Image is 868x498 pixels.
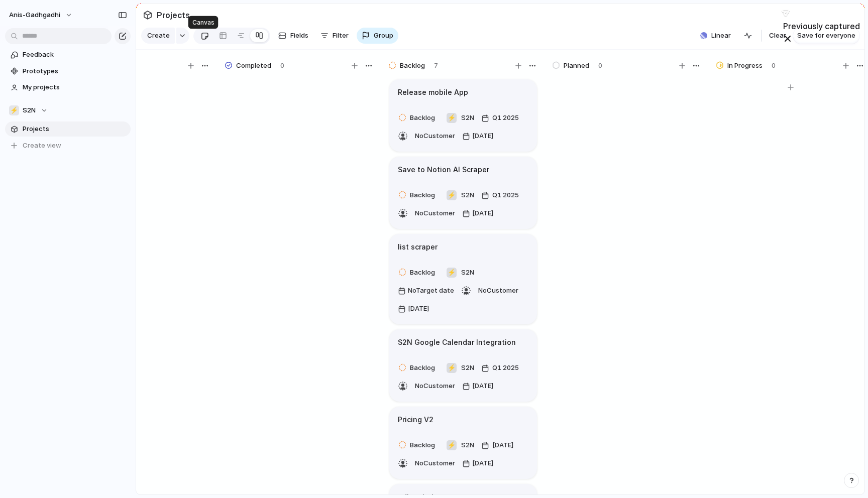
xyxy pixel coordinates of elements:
span: Backlog [410,440,435,450]
span: [DATE] [472,381,493,391]
span: Save for everyone [797,31,855,41]
button: [DATE] [395,301,431,317]
div: Save to Notion AI ScraperBacklog⚡S2NQ1 2025NoCustomer[DATE] [389,157,537,229]
span: 7 [434,61,438,71]
span: [DATE] [472,208,493,218]
span: S2N [461,113,474,123]
span: No Customer [415,382,455,390]
button: Backlog [395,110,442,126]
span: My projects [23,82,127,92]
div: ⚡ [447,190,457,200]
button: NoCustomer [412,205,458,221]
span: No Target date [408,286,454,296]
button: ⚡S2N [444,265,477,281]
button: Backlog [395,360,442,376]
a: My projects [5,80,131,95]
span: Create view [23,141,61,151]
button: ⚡S2N [444,187,477,203]
span: S2N [461,268,474,278]
button: [DATE] [479,437,519,453]
button: ⚡S2N [444,437,477,453]
h1: Save to Notion AI Scraper [398,164,489,175]
button: NoCustomer [412,455,458,471]
h1: Pricing V2 [398,414,433,425]
button: Clear [765,28,790,44]
span: Fields [290,31,308,41]
button: Group [357,28,398,44]
span: Backlog [410,268,435,278]
span: S2N [461,440,474,450]
span: S2N [461,363,474,373]
div: ⚡ [9,105,19,115]
span: [DATE] [490,439,516,451]
span: Backlog [410,113,435,123]
div: Pricing V2Backlog⚡S2N[DATE]NoCustomer[DATE] [389,407,537,479]
span: No Customer [415,209,455,217]
button: ⚡S2N [5,103,131,118]
button: Save for everyone [793,28,859,44]
span: 0 [772,61,776,71]
button: Fields [274,28,312,44]
span: Backlog [410,363,435,373]
span: Backlog [400,61,425,71]
span: 0 [598,61,602,71]
button: NoTarget date [395,283,457,299]
h1: list scraper [398,241,438,253]
button: Filter [316,28,353,44]
div: ⚡ [447,440,457,450]
button: Q1 2025 [479,187,524,203]
button: Q1 2025 [479,110,524,126]
button: Create [141,28,175,44]
button: [DATE] [460,378,496,394]
button: NoCustomer [412,378,458,394]
span: S2N [23,105,36,115]
span: Prototypes [23,66,127,76]
span: Projects [155,6,192,24]
a: Feedback [5,47,131,62]
span: No Customer [478,286,518,294]
span: Q1 2025 [490,362,521,374]
button: Backlog [395,265,442,281]
span: Feedback [23,50,127,60]
span: No Customer [415,459,455,467]
span: anis-gadhgadhi [9,10,60,20]
button: [DATE] [460,455,496,471]
button: ⚡S2N [444,360,477,376]
span: Clear [769,31,786,41]
span: [DATE] [472,458,493,468]
span: Filter [333,31,349,41]
span: Create [147,31,170,41]
span: Q1 2025 [490,112,521,124]
div: Release mobile AppBacklog⚡S2NQ1 2025NoCustomer[DATE] [389,79,537,152]
div: S2N Google Calendar IntegrationBacklog⚡S2NQ1 2025NoCustomer[DATE] [389,329,537,402]
button: [DATE] [460,205,496,221]
span: Group [374,31,393,41]
button: NoCustomer [476,283,521,299]
div: ⚡ [447,363,457,373]
button: Backlog [395,187,442,203]
a: Prototypes [5,64,131,79]
span: Projects [23,124,127,134]
span: Planned [564,61,589,71]
span: 0 [280,61,284,71]
div: ⚡ [447,268,457,278]
button: anis-gadhgadhi [5,7,78,23]
button: Q1 2025 [479,360,524,376]
span: [DATE] [472,131,493,141]
button: NoCustomer [412,128,458,144]
a: Projects [5,121,131,137]
div: list scraperBacklog⚡S2NNoTarget dateNoCustomer[DATE] [389,234,537,324]
button: ⚡S2N [444,110,477,126]
button: Linear [696,28,735,43]
button: [DATE] [460,128,496,144]
div: ⚡ [447,113,457,123]
span: Q1 2025 [490,189,521,201]
div: Canvas [188,16,219,29]
span: [DATE] [408,304,429,314]
button: Create view [5,138,131,153]
span: No Customer [415,132,455,140]
span: Backlog [410,190,435,200]
span: S2N [461,190,474,200]
span: Linear [711,31,731,41]
h1: S2N Google Calendar Integration [398,337,516,348]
